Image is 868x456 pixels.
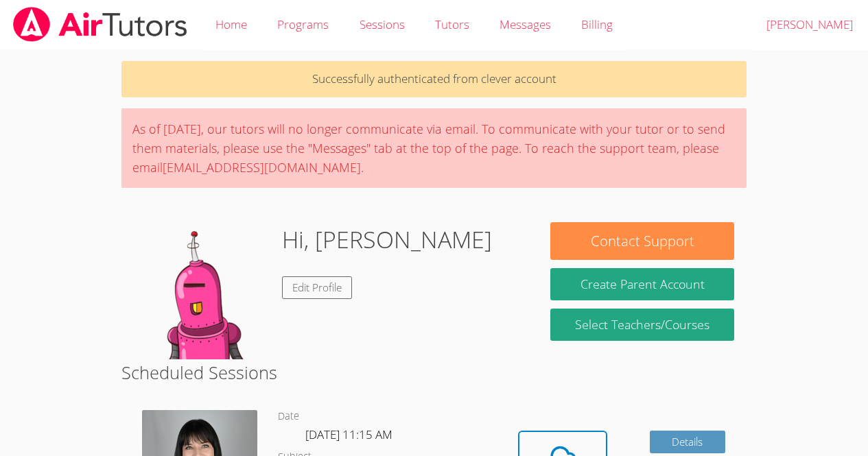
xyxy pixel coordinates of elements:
[278,408,299,425] dt: Date
[282,222,492,257] h1: Hi, [PERSON_NAME]
[121,108,747,188] div: As of [DATE], our tutors will no longer communicate via email. To communicate with your tutor or ...
[121,359,747,385] h2: Scheduled Sessions
[121,61,747,97] p: Successfully authenticated from clever account
[282,276,352,299] a: Edit Profile
[305,427,392,442] span: [DATE] 11:15 AM
[550,309,734,341] a: Select Teachers/Courses
[500,16,551,32] span: Messages
[550,222,734,260] button: Contact Support
[12,7,189,42] img: airtutors_banner-c4298cdbf04f3fff15de1276eac7730deb9818008684d7c2e4769d2f7ddbe033.png
[550,268,734,300] button: Create Parent Account
[650,431,725,453] a: Details
[134,222,271,359] img: default.png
